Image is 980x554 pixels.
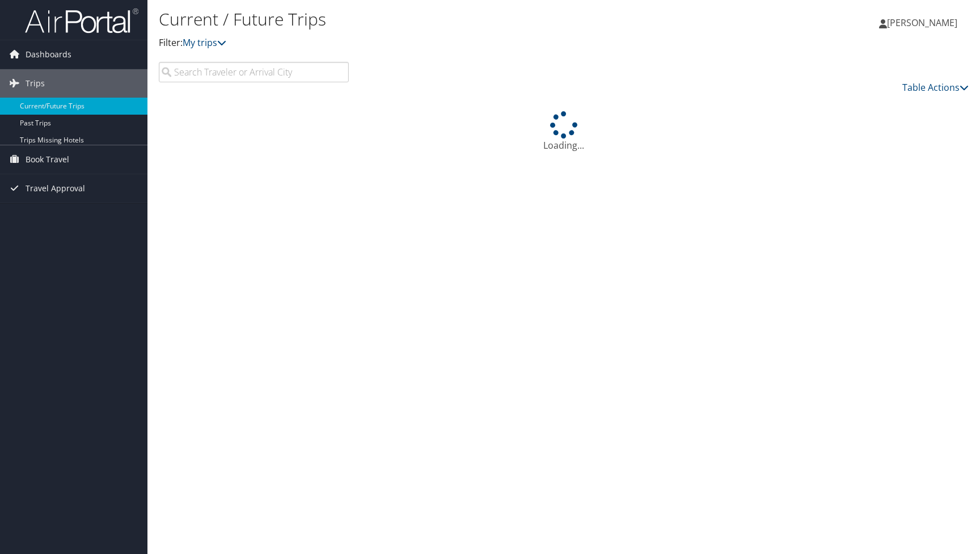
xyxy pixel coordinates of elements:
[159,111,969,152] div: Loading...
[26,40,71,69] span: Dashboards
[159,62,349,82] input: Search Traveler or Arrival City
[26,69,45,98] span: Trips
[887,16,957,29] span: [PERSON_NAME]
[159,7,699,31] h1: Current / Future Trips
[879,6,969,40] a: [PERSON_NAME]
[26,145,69,174] span: Book Travel
[25,7,138,34] img: airportal-logo.png
[183,36,226,49] a: My trips
[902,81,969,94] a: Table Actions
[159,36,699,51] p: Filter:
[26,174,85,203] span: Travel Approval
